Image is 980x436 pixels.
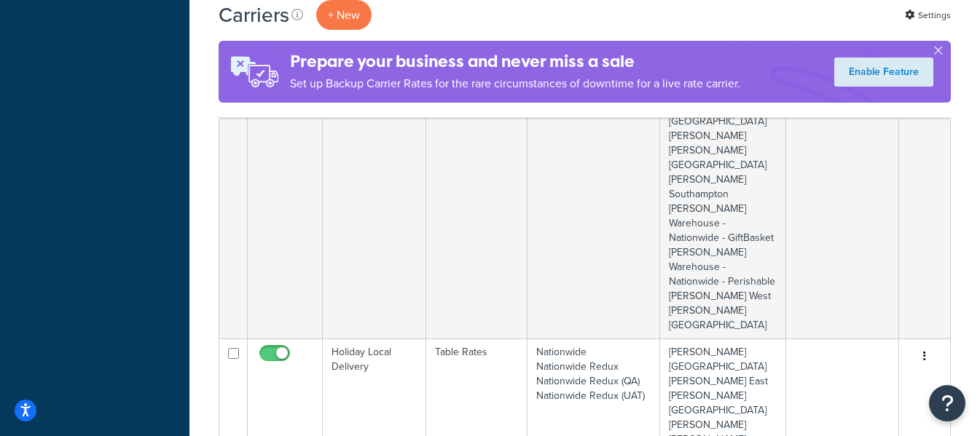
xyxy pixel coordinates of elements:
[834,58,933,87] a: Enable Feature
[929,385,965,421] button: Open Resource Center
[660,49,786,338] td: [PERSON_NAME] [GEOGRAPHIC_DATA] [PERSON_NAME] East [PERSON_NAME] [GEOGRAPHIC_DATA][PERSON_NAME] [...
[426,49,528,338] td: In-Store Pickup
[219,41,290,103] img: ad-rules-rateshop-fe6ec290ccb7230408bd80ed9643f0289d75e0ffd9eb532fc0e269fcd187b520.png
[323,49,426,338] td: In-Store Pickup
[290,74,740,94] p: Set up Backup Carrier Rates for the rare circumstances of downtime for a live rate carrier.
[219,1,289,29] h1: Carriers
[290,49,740,74] h4: Prepare your business and never miss a sale
[528,49,660,338] td: Nationwide Nationwide Redux Nationwide Redux (QA) Nationwide Redux (UAT)
[905,5,951,25] a: Settings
